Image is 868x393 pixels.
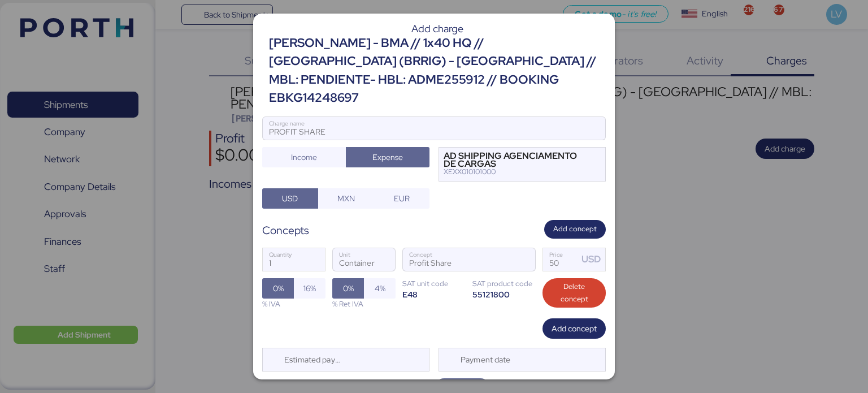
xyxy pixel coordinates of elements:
[273,282,284,295] span: 0%
[332,278,364,299] button: 0%
[337,192,355,205] span: MXN
[262,278,294,299] button: 0%
[269,34,606,107] div: [PERSON_NAME] - BMA // 1x40 HQ // [GEOGRAPHIC_DATA] (BRRIG) - [GEOGRAPHIC_DATA] // MBL: PENDIENTE...
[552,322,597,335] span: Add concept
[444,168,586,176] div: XEXX010101000
[544,220,606,239] button: Add concept
[375,282,385,295] span: 4%
[444,152,586,169] div: AD SHIPPING AGENCIAMENTO DE CARGAS
[394,192,410,205] span: EUR
[374,188,429,209] button: EUR
[343,282,354,295] span: 0%
[402,289,466,300] div: E48
[282,192,298,205] span: USD
[553,223,597,235] span: Add concept
[262,147,346,167] button: Income
[346,147,429,167] button: Expense
[332,299,396,309] div: % Ret IVA
[472,289,536,300] div: 55121800
[291,150,317,164] span: Income
[372,150,403,164] span: Expense
[294,278,325,299] button: 16%
[303,282,316,295] span: 16%
[552,280,597,305] span: Delete concept
[262,188,318,209] button: USD
[364,278,396,299] button: 4%
[542,318,606,339] button: Add concept
[269,24,606,34] div: Add charge
[402,278,466,289] div: SAT unit code
[472,278,536,289] div: SAT product code
[262,222,309,239] div: Concepts
[318,188,374,209] button: MXN
[262,299,325,309] div: % IVA
[542,278,606,308] button: Delete concept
